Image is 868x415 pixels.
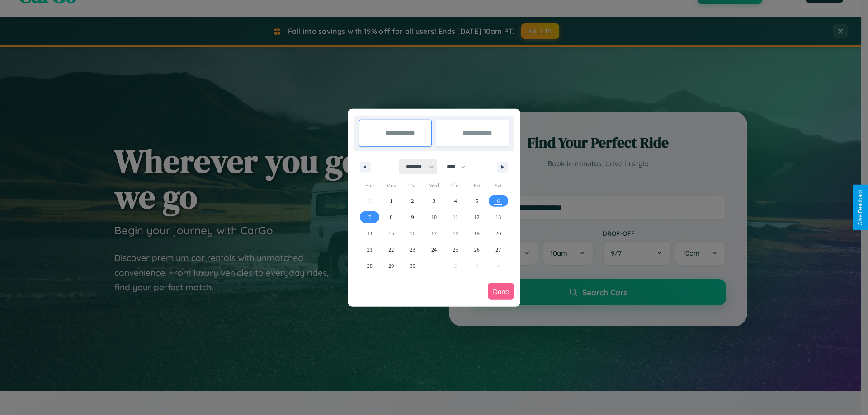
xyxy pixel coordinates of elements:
span: 30 [410,258,415,274]
span: 11 [453,209,458,225]
button: 27 [488,242,509,258]
button: 13 [488,209,509,225]
button: 22 [380,242,401,258]
button: 24 [423,242,444,258]
span: Fri [466,178,487,193]
span: 5 [476,193,478,209]
button: 4 [445,193,466,209]
button: 30 [402,258,423,274]
span: 27 [495,242,501,258]
button: 18 [445,225,466,242]
button: 6 [488,193,509,209]
span: 2 [411,193,414,209]
button: 1 [380,193,401,209]
span: 1 [390,193,392,209]
button: 11 [445,209,466,225]
button: 3 [423,193,444,209]
span: 26 [474,242,480,258]
span: 4 [454,193,457,209]
span: 15 [388,225,394,242]
button: 25 [445,242,466,258]
button: 29 [380,258,401,274]
span: 16 [410,225,415,242]
button: 12 [466,209,487,225]
button: 9 [402,209,423,225]
span: 21 [367,242,373,258]
span: 23 [410,242,415,258]
span: 3 [433,193,435,209]
button: 20 [488,225,509,242]
button: 23 [402,242,423,258]
span: 19 [474,225,480,242]
span: 6 [497,193,500,209]
span: 13 [495,209,501,225]
button: 5 [466,193,487,209]
button: 17 [423,225,444,242]
button: 19 [466,225,487,242]
button: 26 [466,242,487,258]
div: Give Feedback [857,189,863,226]
button: 2 [402,193,423,209]
span: 14 [367,225,373,242]
span: 29 [388,258,394,274]
span: 25 [453,242,458,258]
span: 12 [474,209,480,225]
span: Thu [445,178,466,193]
span: 18 [453,225,458,242]
button: 28 [359,258,380,274]
span: 24 [431,242,437,258]
span: 10 [431,209,437,225]
button: Done [488,283,514,300]
span: 9 [411,209,414,225]
span: 20 [495,225,501,242]
button: 14 [359,225,380,242]
span: Sat [488,178,509,193]
button: 16 [402,225,423,242]
button: 8 [380,209,401,225]
span: 22 [388,242,394,258]
button: 21 [359,242,380,258]
span: Tue [402,178,423,193]
span: Sun [359,178,380,193]
button: 7 [359,209,380,225]
span: 17 [431,225,437,242]
span: 8 [390,209,392,225]
span: Wed [423,178,444,193]
span: Mon [380,178,401,193]
span: 7 [368,209,371,225]
button: 15 [380,225,401,242]
span: 28 [367,258,373,274]
button: 10 [423,209,444,225]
